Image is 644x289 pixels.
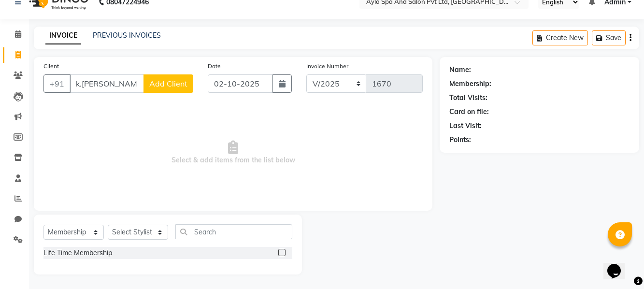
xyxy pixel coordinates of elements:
a: INVOICE [45,27,81,44]
span: Select & add items from the list below [43,104,423,201]
iframe: chat widget [603,250,634,279]
div: Life Time Membership [43,248,112,258]
a: PREVIOUS INVOICES [93,31,161,40]
button: +91 [43,74,71,93]
div: Card on file: [449,107,489,117]
label: Date [208,62,221,71]
button: Add Client [143,74,193,93]
input: Search [175,224,292,239]
div: Name: [449,65,471,75]
input: Search by Name/Mobile/Email/Code [70,74,144,93]
label: Client [43,62,59,71]
button: Create New [532,30,588,45]
div: Membership: [449,79,491,89]
div: Total Visits: [449,93,487,103]
div: Last Visit: [449,121,482,131]
button: Save [592,30,626,45]
div: Points: [449,135,471,145]
span: Add Client [149,79,187,88]
label: Invoice Number [306,62,348,71]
